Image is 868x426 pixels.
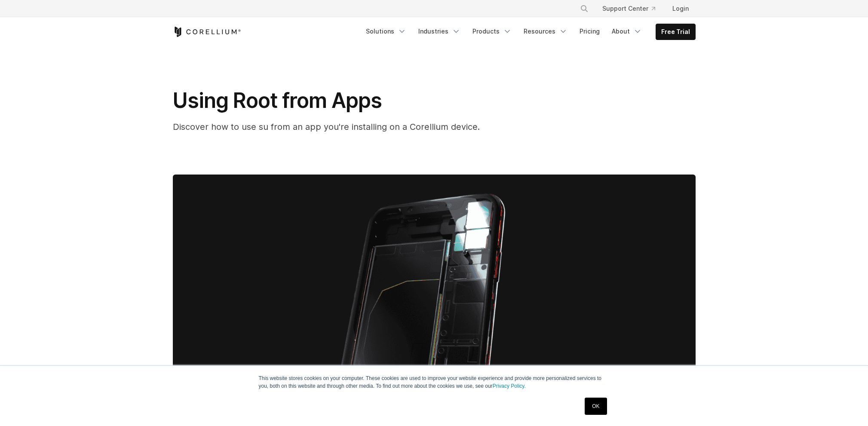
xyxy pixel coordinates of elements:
[173,27,241,37] a: Corellium Home
[467,24,517,39] a: Products
[173,122,480,132] span: Discover how to use su from an app you're installing on a Corellium device.
[607,24,647,39] a: About
[570,1,696,16] div: Navigation Menu
[585,398,607,415] a: OK
[361,24,696,40] div: Navigation Menu
[595,1,662,16] a: Support Center
[666,1,696,16] a: Login
[413,24,466,39] a: Industries
[574,24,605,39] a: Pricing
[518,24,573,39] a: Resources
[656,24,695,40] a: Free Trial
[577,1,592,16] button: Search
[173,88,382,113] span: Using Root from Apps
[493,383,526,389] a: Privacy Policy.
[361,24,411,39] a: Solutions
[259,374,610,390] p: This website stores cookies on your computer. These cookies are used to improve your website expe...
